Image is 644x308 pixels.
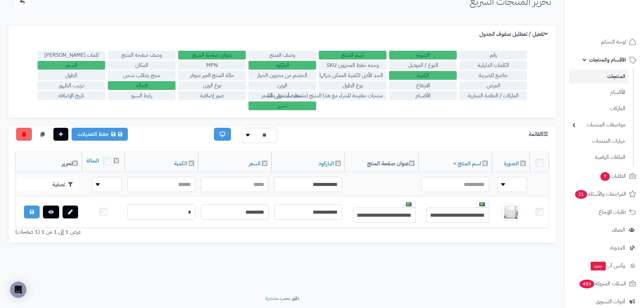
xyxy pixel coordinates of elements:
label: ترتيب الظهور [38,81,105,90]
label: الكلمات الدليلية [459,61,527,70]
a: مواصفات المنتجات [569,118,629,132]
span: جديد [591,262,606,270]
label: منتجات مقترحة للشراء مع هذا المنتج (منتجات تُشترى معًا) [319,91,386,100]
a: متجرة [265,294,278,302]
label: كلمات [PERSON_NAME] [38,51,105,60]
h3: القائمة [529,131,549,138]
a: المدونة [569,240,640,256]
label: رابط السيو [108,91,175,100]
label: رقم [459,51,527,60]
span: المدونة [610,243,625,253]
label: صور إضافية [178,91,246,100]
a: الكمية [174,160,187,168]
label: وصف صفحة المنتج [108,51,175,60]
span: طلبات الإرجاع [599,207,626,217]
button: تصفية [17,178,78,191]
label: النوع / الموديل [389,61,457,70]
label: وصف المنتج [248,51,316,60]
span: الطلبات [600,171,626,181]
label: الحالة [108,81,175,90]
label: الكمية [389,71,457,80]
label: الخصم من مخزون الخيار [248,71,316,80]
label: الصورة [389,51,457,60]
a: اسم المنتج [453,160,481,168]
img: العربية [406,203,411,206]
span: أدوات التسويق [596,297,625,306]
span: 7 [600,172,610,181]
span: 453 [579,280,594,288]
label: عنوان صفحة المنتج [178,51,246,60]
label: السعر [38,61,105,70]
a: السلات المتروكة453 [569,276,640,292]
a: طلبات الإرجاع [569,204,640,220]
label: نوع الوزن [178,81,246,90]
span: لوحة التحكم [601,37,626,47]
th: عنوان صفحة المنتج [345,152,418,172]
a: الماركات [569,101,629,116]
a: وآتس آبجديد [569,258,640,274]
label: تحرير [248,101,316,110]
label: الماركات / العلامة التجارية [459,91,527,100]
label: خاضع للضريبة [459,71,527,80]
h3: تفعيل / تعطليل صفوف الجدول [479,31,549,38]
a: الحالة [86,157,99,165]
a: العملاء [569,222,640,238]
a: السعر [249,160,261,168]
label: المكان [108,61,175,70]
a: خيارات المنتجات [569,134,629,148]
a: الصورة [504,160,519,168]
div: عرض 1 إلى 1 من 1 (1 صفحات) [10,228,282,236]
label: الأقسام [389,91,457,100]
div: Open Intercom Messenger [10,282,26,298]
th: تحرير [16,152,82,172]
label: الطول [38,71,105,80]
label: منتج يتطلب شحن [108,71,175,80]
span: 21 [575,190,587,199]
label: الحد الأدنى للكمية الممكن شرائها [319,71,386,80]
span: وآتس آب [590,261,625,270]
a: لوحة التحكم [569,34,640,50]
a: المنتجات [569,70,629,84]
span: العملاء [612,225,625,235]
label: الوزن [248,81,316,90]
span: المراجعات والأسئلة [574,189,626,199]
label: حالة المنتج الغير متوفر [178,71,246,80]
span: السلات المتروكة [579,279,626,288]
label: MPN [178,61,246,70]
label: الارتفاع [389,81,457,90]
a: الأقسام [569,85,629,100]
label: اسم المنتج [319,51,386,60]
label: نوع الطول [319,81,386,90]
img: العربية [479,203,485,206]
label: العرض [459,81,527,90]
span: الأقسام والمنتجات [589,55,626,65]
a: حفظ التعديلات [72,128,128,141]
label: الباركود [248,61,316,70]
a: المراجعات والأسئلة21 [569,186,640,202]
label: تخفيضات على السعر [248,91,316,100]
a: الطلبات7 [569,168,640,184]
a: الباركود [318,160,334,168]
a: الملفات الرقمية [569,150,629,165]
label: وحده حفظ المخزون SKU [319,61,386,70]
label: تاريخ الإضافة [38,91,105,100]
